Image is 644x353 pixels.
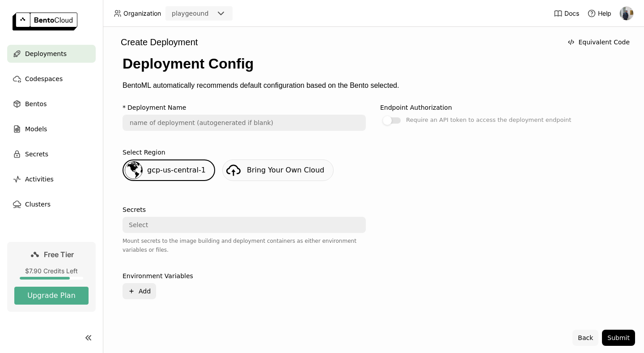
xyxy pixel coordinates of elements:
[123,283,156,299] button: Add
[7,242,96,312] a: Free Tier$7.90 Credits LeftUpgrade Plan
[25,99,47,109] span: Bentos
[13,13,77,30] img: logo
[172,9,208,18] div: playgeound
[25,48,67,59] span: Deployments
[587,9,611,18] div: Help
[123,9,161,17] span: Organization
[14,267,89,275] div: $7.90 Credits Left
[25,73,63,84] span: Codespaces
[7,120,96,138] a: Models
[25,199,51,210] span: Clusters
[123,56,624,72] h1: Deployment Config
[14,287,89,305] button: Upgrade Plan
[247,166,324,174] span: Bring Your Own Cloud
[123,206,146,213] div: Secrets
[7,95,96,113] a: Bentos
[406,115,571,125] div: Require an API token to access the deployment endpoint
[598,9,611,17] span: Help
[7,145,96,163] a: Secrets
[7,70,96,88] a: Codespaces
[222,159,334,181] a: Bring Your Own Cloud
[129,220,148,229] div: Select
[562,34,635,50] button: Equivalent Code
[127,104,186,111] div: Deployment Name
[123,82,624,90] p: BentoML automatically recommends default configuration based on the Bento selected.
[620,7,633,20] img: Linggis Galih
[112,36,559,48] div: Create Deployment
[380,104,452,111] div: Endpoint Authorization
[7,195,96,213] a: Clusters
[123,116,365,130] input: name of deployment (autogenerated if blank)
[564,9,579,17] span: Docs
[25,174,54,185] span: Activities
[123,159,215,181] div: gcp-us-central-1
[25,124,47,134] span: Models
[209,9,210,18] input: Selected playgeound.
[128,288,135,295] svg: Plus
[7,45,96,63] a: Deployments
[602,330,635,346] button: Submit
[123,149,165,156] div: Select Region
[25,149,48,159] span: Secrets
[123,237,366,254] div: Mount secrets to the image building and deployment containers as either environment variables or ...
[123,272,193,280] div: Environment Variables
[572,330,598,346] button: Back
[147,166,206,174] span: gcp-us-central-1
[554,9,579,18] a: Docs
[44,250,74,259] span: Free Tier
[7,170,96,188] a: Activities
